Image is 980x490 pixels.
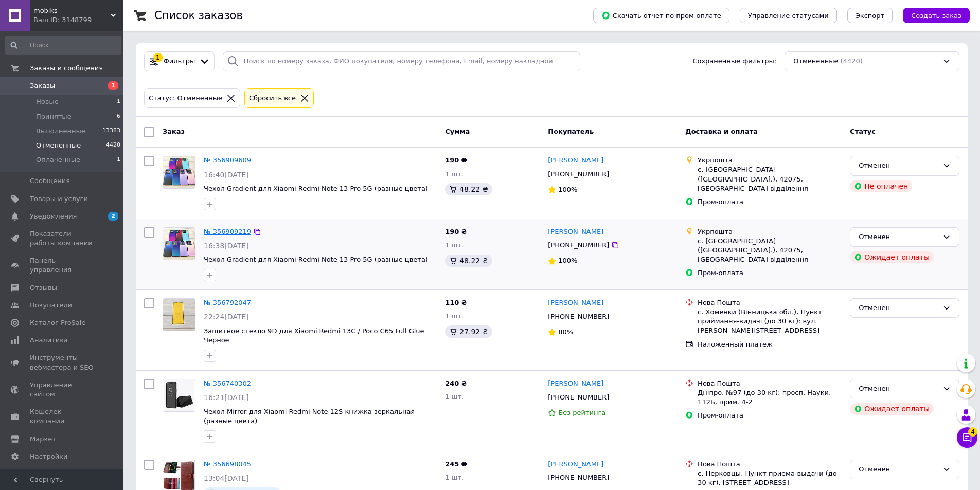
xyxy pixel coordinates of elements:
span: 16:21[DATE] [204,393,249,402]
div: Отменен [859,160,938,171]
span: Оплаченные [36,155,80,165]
div: Нова Пошта [698,298,842,307]
span: Кошелек компании [30,407,95,426]
span: Статус [850,128,876,135]
a: Чехол Mirror для Xiaomi Redmi Note 12S книжка зеркальная (разные цвета) [204,408,415,425]
a: [PERSON_NAME] [548,298,603,308]
a: Чехол Gradient для Xiaomi Redmi Note 13 Pro 5G (разные цвета) [204,256,428,263]
span: 1 [117,155,120,165]
span: 6 [117,112,120,121]
span: Доставка и оплата [685,128,758,135]
div: Пром-оплата [698,197,842,207]
span: Товары и услуги [30,194,88,204]
span: 1 шт. [445,474,464,481]
div: 48.22 ₴ [445,255,492,267]
span: Фильтры [164,57,195,66]
span: Заказы и сообщения [30,64,103,73]
img: Фото товару [163,228,195,260]
span: 110 ₴ [445,299,467,306]
a: № 356740302 [204,379,251,387]
img: Фото товару [163,156,195,188]
div: Ожидает оплаты [850,403,934,415]
a: Чехол Gradient для Xiaomi Redmi Note 13 Pro 5G (разные цвета) [204,185,428,192]
span: Экспорт [856,12,884,20]
div: с. Перковцы, Пункт приема-выдачи (до 30 кг), [STREET_ADDRESS] [698,469,842,487]
div: Пром-оплата [698,411,842,420]
span: 16:38[DATE] [204,242,249,250]
div: Ожидает оплаты [850,251,934,263]
a: [PERSON_NAME] [548,379,603,389]
span: Сохраненные фильтры: [692,57,776,66]
div: Наложенный платеж [698,340,842,349]
div: Сбросить все [247,93,298,104]
span: 240 ₴ [445,379,467,387]
span: 16:40[DATE] [204,171,249,179]
span: Покупатели [30,301,72,310]
div: Отменен [859,464,938,475]
span: Уведомления [30,212,77,221]
button: Создать заказ [903,8,970,23]
span: 100% [558,257,577,264]
div: Нова Пошта [698,460,842,469]
a: № 356909609 [204,156,251,164]
span: Панель управления [30,256,95,275]
span: 1 [117,97,120,106]
span: 80% [558,328,573,336]
span: Отзывы [30,283,57,293]
h1: Список заказов [154,9,243,22]
div: [PHONE_NUMBER] [546,239,611,252]
span: Каталог ProSale [30,318,85,328]
div: Не оплачен [850,180,912,192]
button: Скачать отчет по пром-оплате [593,8,729,23]
span: 4 [968,427,977,436]
span: Создать заказ [911,12,961,20]
span: 1 шт. [445,393,464,401]
button: Экспорт [847,8,893,23]
div: Ваш ID: 3148799 [33,15,123,25]
div: Отменен [859,303,938,314]
div: 48.22 ₴ [445,183,492,195]
span: Настройки [30,452,67,461]
span: Инструменты вебмастера и SEO [30,353,95,372]
span: Заказ [163,128,185,135]
div: Отменен [859,384,938,394]
span: Маркет [30,434,56,444]
div: 27.92 ₴ [445,325,492,338]
span: 245 ₴ [445,460,467,468]
a: Фото товару [163,298,195,331]
span: Защитное стекло 9D для Xiaomi Redmi 13С / Poco C65 Full Glue Черное [204,327,424,344]
span: mobiks [33,6,111,15]
button: Чат с покупателем4 [957,427,977,448]
span: Управление сайтом [30,380,95,399]
span: 1 шт. [445,241,464,249]
span: Отмененные [36,141,81,150]
span: 190 ₴ [445,228,467,235]
img: Фото товару [163,299,195,331]
a: Фото товару [163,379,195,412]
div: Нова Пошта [698,379,842,388]
span: Покупатель [548,128,594,135]
a: Фото товару [163,227,195,260]
a: № 356792047 [204,299,251,306]
a: Фото товару [163,156,195,189]
span: Новые [36,97,59,106]
a: № 356698045 [204,460,251,468]
div: [PHONE_NUMBER] [546,310,611,323]
span: 100% [558,186,577,193]
div: [PHONE_NUMBER] [546,391,611,404]
div: [PHONE_NUMBER] [546,471,611,484]
input: Поиск [5,36,121,55]
span: Отмененные [793,57,838,66]
input: Поиск по номеру заказа, ФИО покупателя, номеру телефона, Email, номеру накладной [223,51,581,71]
img: Фото товару [164,379,195,411]
span: Принятые [36,112,72,121]
span: (4420) [841,57,863,65]
a: [PERSON_NAME] [548,156,603,166]
div: с. [GEOGRAPHIC_DATA] ([GEOGRAPHIC_DATA].), 42075, [GEOGRAPHIC_DATA] відділення [698,165,842,193]
span: Выполненные [36,126,85,136]
span: Аналитика [30,336,68,345]
span: 13383 [102,126,120,136]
